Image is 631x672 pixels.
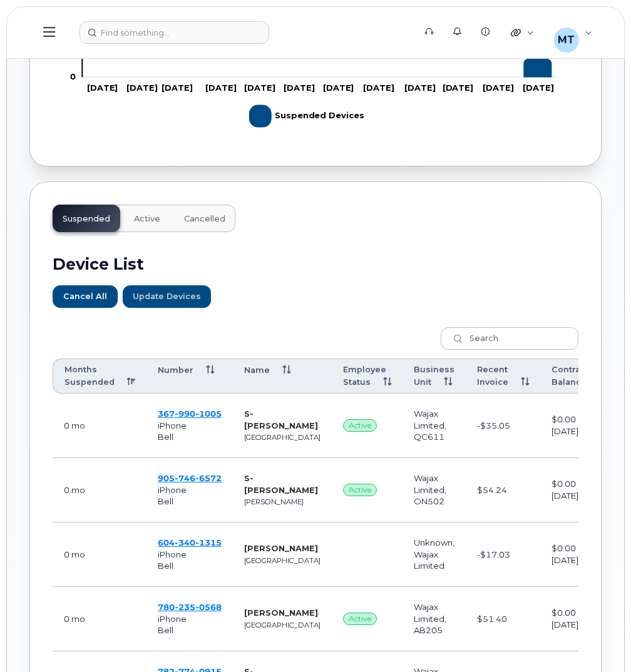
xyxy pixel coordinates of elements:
th: Business Unit: activate to sort column ascending [403,359,466,394]
td: $0.00 [540,587,618,651]
span: MT [558,33,575,48]
td: Unknown, Wajax Limited [403,522,466,587]
small: [GEOGRAPHIC_DATA] [244,433,321,442]
span: Active [134,214,160,224]
td: 0 mo [53,587,146,651]
div: [DATE] [551,619,607,631]
div: [DATE] [551,425,607,437]
span: 367 [158,409,222,419]
td: $51.40 [466,587,540,651]
tspan: [DATE] [162,83,193,93]
span: 1005 [195,409,222,419]
td: -$35.05 [466,394,540,458]
td: -$17.03 [466,522,540,587]
button: Update Devices [123,285,211,308]
span: Active [343,613,377,625]
strong: S-[PERSON_NAME] [244,473,318,495]
span: Bell [158,496,173,506]
small: [GEOGRAPHIC_DATA] [244,621,321,629]
input: Search [441,327,578,350]
a: 9057466572 [158,473,222,483]
tspan: [DATE] [87,83,118,93]
span: iPhone [158,614,187,624]
g: Suspended Devices [88,58,553,77]
small: [GEOGRAPHIC_DATA] [244,556,321,565]
div: [DATE] [551,490,607,502]
span: 235 [175,602,195,612]
td: 0 mo [53,522,146,587]
span: 780 [158,602,222,612]
th: Number: activate to sort column ascending [146,359,233,394]
tspan: [DATE] [324,83,355,93]
th: Employee Status: activate to sort column ascending [332,359,403,394]
span: 0568 [195,602,222,612]
tspan: [DATE] [444,83,475,93]
span: Bell [158,561,173,571]
span: 990 [175,409,195,419]
td: Wajax Limited, QC611 [403,394,466,458]
input: Find something... [80,21,269,44]
strong: [PERSON_NAME] [244,543,318,553]
th: Recent Invoice: activate to sort column ascending [466,359,540,394]
span: 340 [175,537,195,547]
tspan: [DATE] [245,83,276,93]
strong: S-[PERSON_NAME] [244,409,318,430]
g: Suspended Devices [250,100,366,133]
td: $0.00 [540,458,618,522]
span: 1315 [195,537,222,547]
div: Michael Tran [545,20,601,45]
td: 0 mo [53,458,146,522]
td: 0 mo [53,394,146,458]
span: Bell [158,432,173,442]
tspan: [DATE] [285,83,316,93]
td: Wajax Limited, AB205 [403,587,466,651]
span: Cancel All [63,290,107,302]
tspan: [DATE] [364,83,396,93]
span: 746 [175,473,195,483]
th: Name: activate to sort column ascending [233,359,332,394]
td: $0.00 [540,394,618,458]
strong: [PERSON_NAME] [244,608,318,618]
span: iPhone [158,549,187,559]
tspan: [DATE] [206,83,237,93]
g: Legend [250,100,366,133]
span: Bell [158,625,173,635]
span: Cancelled [184,214,225,224]
tspan: [DATE] [485,83,516,93]
td: $54.24 [466,458,540,522]
tspan: 0 [70,71,76,81]
tspan: [DATE] [127,83,158,93]
div: Quicklinks [502,20,543,45]
span: Active [343,419,377,432]
tspan: [DATE] [406,83,437,93]
g: Chart [59,36,560,132]
button: Cancel All [53,285,118,308]
a: 7802350568 [158,602,222,612]
td: $0.00 [540,522,618,587]
span: iPhone [158,485,187,495]
tspan: [DATE] [525,83,556,93]
span: Update Devices [133,290,201,302]
span: iPhone [158,420,187,430]
th: Contract Balance: activate to sort column ascending [540,359,618,394]
h2: Device List [53,255,578,273]
a: 6043401315 [158,537,222,547]
span: 905 [158,473,222,483]
span: 6572 [195,473,222,483]
span: 604 [158,537,222,547]
div: [DATE] [551,554,607,566]
td: Wajax Limited, ON502 [403,458,466,522]
th: Months Suspended: activate to sort column descending [53,359,146,394]
span: Active [343,484,377,496]
a: 3679901005 [158,409,222,419]
small: [PERSON_NAME] [244,497,304,506]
